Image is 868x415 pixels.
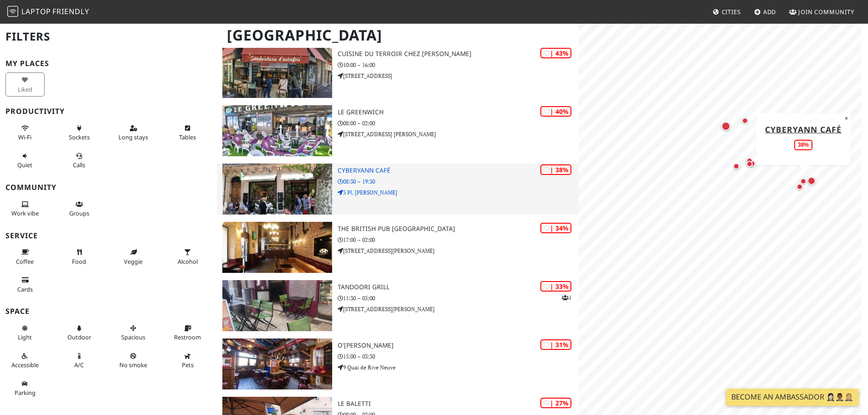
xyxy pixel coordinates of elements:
[217,105,579,156] a: Le Greenwich | 40% Le Greenwich 08:00 – 02:00 [STREET_ADDRESS] [PERSON_NAME]
[806,175,817,187] div: Map marker
[5,307,211,316] h3: Space
[217,338,579,389] a: O'Malley | 31% O'[PERSON_NAME] 15:00 – 03:30 9 Quai de Rive Neuve
[338,188,579,197] p: 5 Pl. [PERSON_NAME]
[60,348,99,373] button: A/C
[119,361,147,369] span: Smoke free
[222,338,332,389] img: O'Malley
[731,161,742,172] div: Map marker
[338,236,579,244] p: 17:00 – 02:00
[60,321,99,345] button: Outdoor
[5,121,45,145] button: Wi-Fi
[72,257,86,266] span: Food
[74,361,84,369] span: Air conditioned
[217,222,579,273] a: The British Pub Marseille | 34% The British Pub [GEOGRAPHIC_DATA] 17:00 – 02:00 [STREET_ADDRESS][...
[222,280,332,331] img: Tandoori Grill
[719,120,732,133] div: Map marker
[17,285,33,293] span: Credit cards
[744,155,755,166] div: Map marker
[69,209,89,217] span: Group tables
[114,348,153,373] button: No smoke
[5,321,45,345] button: Light
[7,4,89,20] a: LaptopFriendly LaptopFriendly
[5,272,45,297] button: Cards
[798,8,854,16] span: Join Community
[540,339,571,350] div: | 31%
[11,209,39,217] span: People working
[540,223,571,233] div: | 34%
[744,159,755,169] div: Map marker
[5,149,45,173] button: Quiet
[17,161,32,169] span: Quiet
[750,4,780,20] a: Add
[60,121,99,145] button: Sockets
[52,6,89,16] span: Friendly
[174,333,201,341] span: Restroom
[722,8,741,16] span: Cities
[114,245,153,269] button: Veggie
[756,113,767,123] div: Map marker
[217,164,579,215] a: Cyberyann Café | 38% Cyberyann Café 08:30 – 19:30 5 Pl. [PERSON_NAME]
[222,164,332,215] img: Cyberyann Café
[765,123,842,134] a: Cyberyann Café
[5,183,211,192] h3: Community
[73,161,85,169] span: Video/audio calls
[740,115,750,126] div: Map marker
[18,133,31,141] span: Stable Wi-Fi
[540,164,571,175] div: | 38%
[15,389,36,397] span: Parking
[338,342,579,349] h3: O'[PERSON_NAME]
[338,225,579,233] h3: The British Pub [GEOGRAPHIC_DATA]
[5,231,211,240] h3: Service
[338,108,579,116] h3: Le Greenwich
[222,47,332,98] img: CUISINE DU TERROIR CHEZ FANNY
[540,281,571,292] div: | 33%
[338,119,579,128] p: 08:00 – 02:00
[168,348,207,373] button: Pets
[338,283,579,291] h3: Tandoori Grill
[168,121,207,145] button: Tables
[338,167,579,174] h3: Cyberyann Café
[786,4,858,20] a: Join Community
[5,59,211,68] h3: My Places
[124,257,143,266] span: Veggie
[5,197,45,221] button: Work vibe
[794,181,805,192] div: Map marker
[338,177,579,186] p: 08:30 – 19:30
[217,280,579,331] a: Tandoori Grill | 33% 1 Tandoori Grill 11:30 – 05:00 [STREET_ADDRESS][PERSON_NAME]
[121,333,145,341] span: Spacious
[798,176,809,187] div: Map marker
[168,321,207,345] button: Restroom
[222,222,332,273] img: The British Pub Marseille
[217,47,579,98] a: CUISINE DU TERROIR CHEZ FANNY | 43% CUISINE DU TERROIR CHEZ [PERSON_NAME] 10:00 – 16:00 [STREET_A...
[5,245,45,269] button: Coffee
[540,398,571,408] div: | 27%
[540,106,571,117] div: | 40%
[763,8,776,16] span: Add
[18,333,32,341] span: Natural light
[60,197,99,221] button: Groups
[16,257,34,266] span: Coffee
[338,400,579,408] h3: Le Baletti
[794,139,812,150] div: 38%
[338,305,579,313] p: [STREET_ADDRESS][PERSON_NAME]
[338,246,579,255] p: [STREET_ADDRESS][PERSON_NAME]
[338,72,579,80] p: [STREET_ADDRESS]
[222,105,332,156] img: Le Greenwich
[114,321,153,345] button: Spacious
[178,257,198,266] span: Alcohol
[11,361,39,369] span: Accessible
[338,352,579,361] p: 15:00 – 03:30
[709,4,745,20] a: Cities
[5,107,211,116] h3: Productivity
[60,245,99,269] button: Food
[338,61,579,69] p: 10:00 – 16:00
[5,376,45,400] button: Parking
[338,363,579,372] p: 9 Quai de Rive Neuve
[338,130,579,138] p: [STREET_ADDRESS] [PERSON_NAME]
[5,23,211,51] h2: Filters
[114,121,153,145] button: Long stays
[562,293,571,302] p: 1
[179,133,196,141] span: Work-friendly tables
[5,348,45,373] button: Accessible
[220,23,577,48] h1: [GEOGRAPHIC_DATA]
